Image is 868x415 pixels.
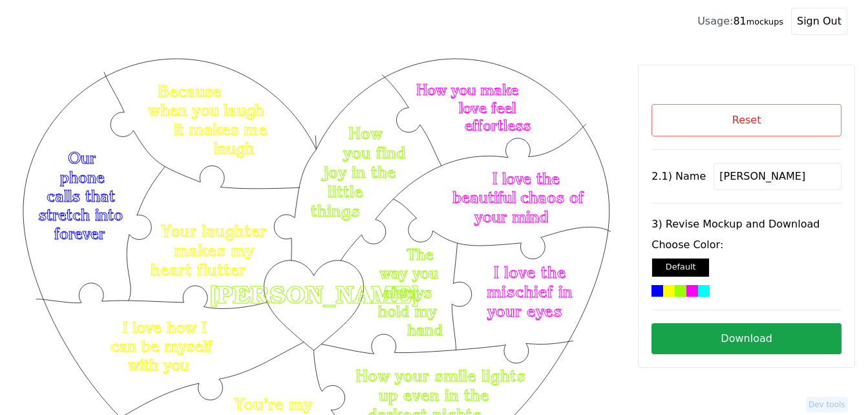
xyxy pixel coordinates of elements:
[487,302,562,321] text: your eyes
[378,302,437,321] text: hold my
[806,397,848,412] button: Dev tools
[123,318,206,337] text: I love how I
[651,323,842,354] button: Download
[158,82,221,101] text: Because
[311,201,360,220] text: things
[459,99,516,116] text: love feel
[214,139,254,158] text: laugh
[474,207,548,226] text: your mind
[697,15,733,27] span: Usage:
[651,237,842,253] label: Choose Color:
[111,337,213,356] text: can be myself
[174,240,254,260] text: makes my
[60,168,105,187] text: phone
[54,224,105,243] text: forever
[68,149,96,167] text: Our
[38,206,123,224] text: stretch into
[384,283,432,302] text: always
[697,14,783,29] div: 81
[487,282,573,302] text: mischief in
[47,187,115,206] text: calls that
[452,188,585,207] text: beautiful chaos of
[234,394,312,414] text: You’re my
[791,8,847,35] button: Sign Out
[151,260,246,279] text: heart flutter
[651,217,842,232] label: 3) Revise Mockup and Download
[492,169,560,188] text: I love the
[666,262,696,271] small: Default
[343,143,406,162] text: you find
[161,221,266,240] text: Your laughter
[651,104,842,136] button: Reset
[465,116,531,134] text: effortless
[128,356,189,374] text: with you
[328,182,363,201] text: little
[407,321,443,339] text: hand
[148,101,264,120] text: when you laugh
[348,123,383,143] text: How
[379,385,489,405] text: up even in the
[746,17,783,27] small: mockups
[494,263,566,282] text: I love the
[416,81,518,98] text: How you make
[210,281,419,310] text: [PERSON_NAME]
[407,245,434,264] text: The
[174,120,267,139] text: it makes me
[379,264,438,282] text: way you
[355,366,525,385] text: How your smile lights
[651,169,706,184] label: 2.1) Name
[321,162,396,182] text: joy in the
